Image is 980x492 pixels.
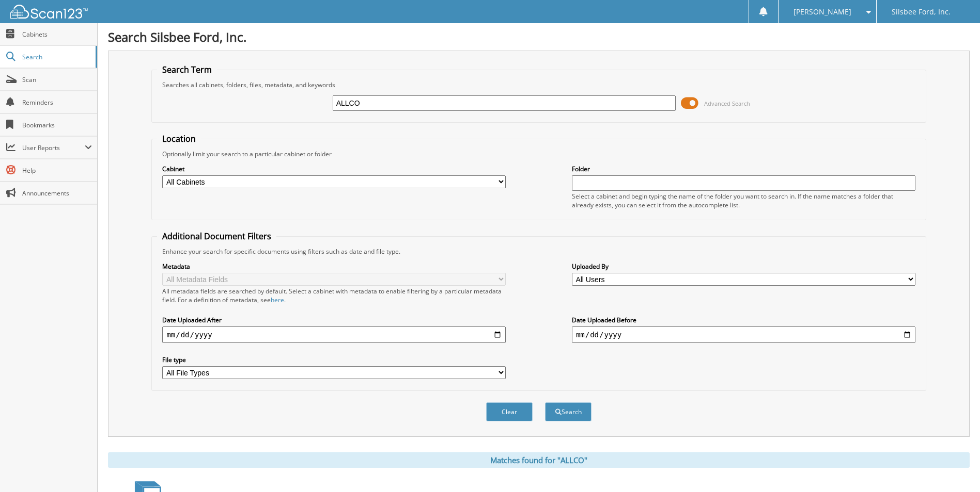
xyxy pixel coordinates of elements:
[572,316,915,324] label: Date Uploaded Before
[572,262,915,271] label: Uploaded By
[157,150,920,158] div: Optionally limit your search to a particular cabinet or folder
[162,287,506,304] div: All metadata fields are searched by default. Select a cabinet with metadata to enable filtering b...
[157,64,217,75] legend: Search Term
[162,165,506,173] label: Cabinet
[486,402,533,421] button: Clear
[572,192,915,209] div: Select a cabinet and begin typing the name of the folder you want to search in. If the name match...
[162,316,506,324] label: Date Uploaded After
[22,53,90,61] span: Search
[572,326,915,343] input: end
[157,247,920,256] div: Enhance your search for specific documents using filters such as date and file type.
[22,121,92,129] span: Bookmarks
[22,166,92,175] span: Help
[794,9,851,15] span: [PERSON_NAME]
[157,80,920,89] div: Searches all cabinets, folders, files, metadata, and keywords
[271,296,284,304] a: here
[10,5,88,19] img: scan123-logo-white.svg
[22,143,85,152] span: User Reports
[22,30,92,39] span: Cabinets
[22,98,92,107] span: Reminders
[22,189,92,198] span: Announcements
[157,231,276,242] legend: Additional Document Filters
[157,133,201,144] legend: Location
[704,100,750,107] span: Advanced Search
[572,165,915,173] label: Folder
[162,326,506,343] input: start
[892,9,951,15] span: Silsbee Ford, Inc.
[108,452,970,468] div: Matches found for "ALLCO"
[162,262,506,271] label: Metadata
[545,402,592,421] button: Search
[22,75,92,84] span: Scan
[108,28,970,45] h1: Search Silsbee Ford, Inc.
[162,355,506,364] label: File type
